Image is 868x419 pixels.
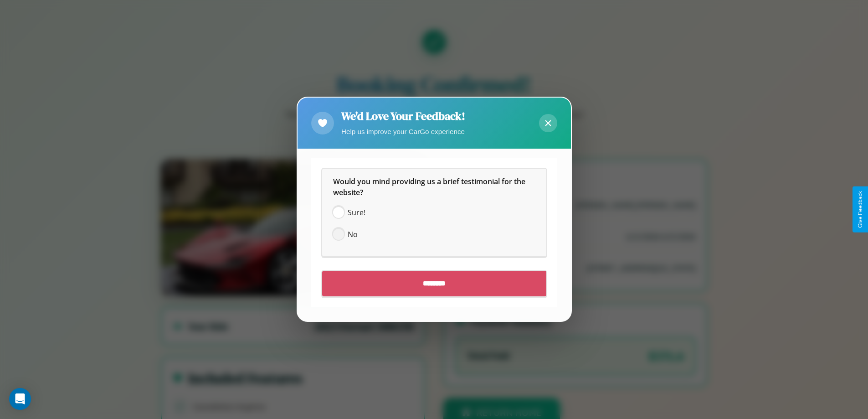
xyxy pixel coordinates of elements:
[857,191,863,228] div: Give Feedback
[333,177,527,198] span: Would you mind providing us a brief testimonial for the website?
[348,229,358,240] span: No
[341,109,465,124] h2: We'd Love Your Feedback!
[341,125,465,138] p: Help us improve your CarGo experience
[9,388,31,410] div: Open Intercom Messenger
[348,207,365,218] span: Sure!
